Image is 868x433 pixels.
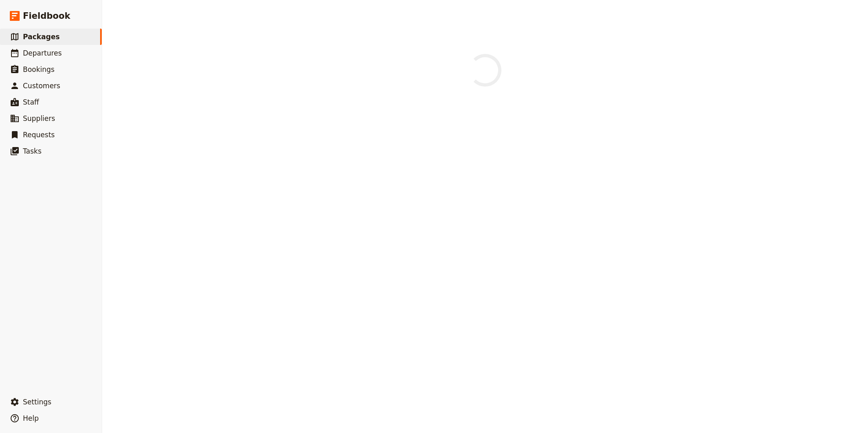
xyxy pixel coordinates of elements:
span: Help [23,414,39,422]
span: Requests [23,131,55,139]
span: Staff [23,98,39,106]
span: Packages [23,33,60,41]
span: Tasks [23,147,42,155]
span: Departures [23,49,62,57]
span: Fieldbook [23,10,70,22]
span: Suppliers [23,114,55,123]
span: Customers [23,82,60,90]
span: Settings [23,398,51,406]
span: Bookings [23,65,54,74]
